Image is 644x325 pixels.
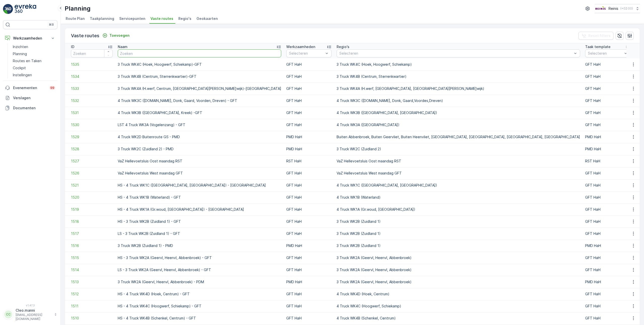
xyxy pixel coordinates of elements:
[71,159,113,164] a: 1527
[595,4,640,13] button: Reinis(+02:00)
[13,58,42,63] p: Routes en Taken
[339,51,572,56] p: Selecteren
[334,276,583,288] td: 3 Truck WK2A (Geervl, Heenvl, Abbenbroek)
[66,16,85,21] span: Route Plan
[118,44,128,49] p: Naam
[334,119,583,131] td: 4 Truck WK3A ([GEOGRAPHIC_DATA])
[334,252,583,264] td: 3 Truck WK2A (Geervl, Heenvl, Abbenbroek)
[3,308,57,321] button: CCCleo.manni[EMAIL_ADDRESS][DOMAIN_NAME]
[583,240,633,252] td: PMD HaH
[15,4,36,14] img: logo_light-DOdMpM7g.png
[71,316,113,321] a: 1510
[334,83,583,95] td: 3 Truck WK4A (H.werf, [GEOGRAPHIC_DATA], [GEOGRAPHIC_DATA][PERSON_NAME]wijk)
[115,131,284,143] td: 4 Truck WK2D Buitenroute GS - PMD
[71,147,113,152] a: 1528
[11,43,57,50] a: Inzichten
[3,33,57,43] button: Werkzaamheden
[284,240,334,252] td: PMD HaH
[284,70,334,83] td: GFT HaH
[284,95,334,107] td: GFT HaH
[115,107,284,119] td: 4 Truck WK3B ([GEOGRAPHIC_DATA], Kreek) -GFT
[284,252,334,264] td: GFT HaH
[583,70,633,83] td: GFT HaH
[583,191,633,203] td: GFT HaH
[71,62,113,67] a: 1535
[71,195,113,200] span: 1520
[334,300,583,312] td: 4 Truck WK4C (Hoogwerf, Schiekamp)
[4,310,12,318] div: CC
[334,288,583,300] td: 4 Truck WK4D (Hoek, Centrum)
[150,16,173,21] span: Vaste routes
[71,32,99,39] p: Vaste routes
[11,50,57,57] a: Planning
[71,292,113,297] a: 1512
[71,44,74,49] p: ID
[50,86,54,90] p: 99
[334,167,583,179] td: VaZ Hellevoetsluis West maandag GFT
[11,71,57,79] a: Instellingen
[71,304,113,309] a: 1511
[334,203,583,215] td: 4 Truck WK1A (Gr.woud, [GEOGRAPHIC_DATA])
[178,16,191,21] span: Regio's
[71,171,113,176] span: 1526
[11,64,57,71] a: Cockpit
[334,58,583,70] td: 3 Truck WK4C (Hoek, Hoogwerf, Schiekamp)
[71,134,113,139] span: 1529
[13,73,32,78] p: Instellingen
[71,207,113,212] a: 1519
[583,300,633,312] td: GFT HaH
[583,288,633,300] td: GFT HaH
[13,95,55,100] p: Verslagen
[334,215,583,228] td: 3 Truck WK2B (Zuidland 1)
[284,167,334,179] td: GFT HaH
[196,16,218,21] span: Geokaarten
[13,65,26,70] p: Cockpit
[71,255,113,260] span: 1515
[115,179,284,191] td: HS - 4 Truck WK1C ([GEOGRAPHIC_DATA], [GEOGRAPHIC_DATA]) - [GEOGRAPHIC_DATA]
[71,231,113,236] a: 1517
[284,203,334,215] td: GFT HaH
[289,51,324,56] p: Selecteren
[583,58,633,70] td: GFT HaH
[286,44,315,49] p: Werkzaamheden
[583,83,633,95] td: GFT HaH
[284,276,334,288] td: PMD HaH
[334,107,583,119] td: 4 Truck WK3B ([GEOGRAPHIC_DATA], [GEOGRAPHIC_DATA])
[71,183,113,188] span: 1521
[588,51,623,56] p: Selecteren
[119,16,145,21] span: Servicepunten
[583,143,633,155] td: PMD HaH
[284,143,334,155] td: PMD HaH
[71,74,113,79] a: 1534
[13,36,47,41] p: Werkzaamheden
[334,191,583,203] td: 4 Truck WK1B (Waterland)
[115,312,284,324] td: HS - 4 Truck WK4B (Schenkel, Centrum) - GFT
[71,267,113,272] span: 1514
[71,49,113,57] input: Zoeken
[115,240,284,252] td: 3 Truck WK2B (Zuidland 1) - PMD
[334,70,583,83] td: 3 Truck WK4B (Centrum, Sterrenkwartier)
[334,228,583,240] td: 3 Truck WK2B (Zuidland 1)
[583,119,633,131] td: GFT HaH
[118,49,281,57] input: Zoeken
[609,6,618,11] p: Reinis
[13,44,28,49] p: Inzichten
[115,167,284,179] td: VaZ Hellevoetsluis West maandag GFT
[71,110,113,115] span: 1531
[16,313,52,321] p: [EMAIL_ADDRESS][DOMAIN_NAME]
[71,122,113,127] a: 1530
[334,312,583,324] td: 4 Truck WK4B (Schenkel, Centrum)
[3,103,57,113] a: Documenten
[284,264,334,276] td: GFT HaH
[334,143,583,155] td: 3 Truck WK2C (Zuidland 2)
[71,86,113,91] span: 1533
[71,98,113,103] span: 1532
